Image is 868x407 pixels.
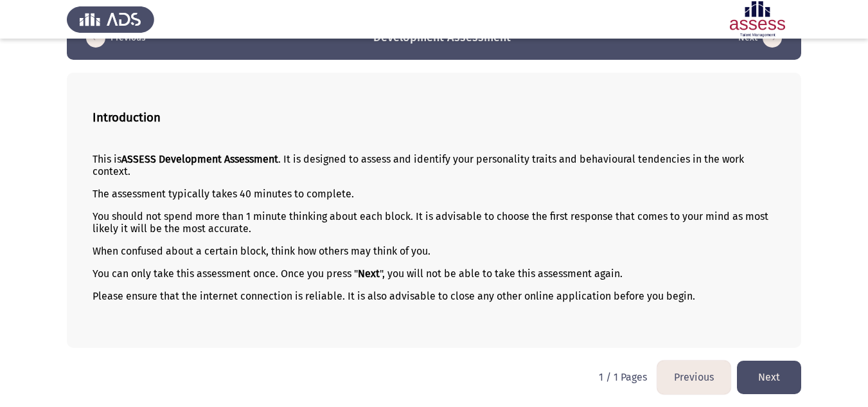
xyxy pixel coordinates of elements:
[93,188,775,200] p: The assessment typically takes 40 minutes to complete.
[714,1,801,37] img: Assessment logo of Development Assessment R1 (EN/AR)
[93,267,775,280] p: You can only take this assessment once. Once you press " ", you will not be able to take this ass...
[737,361,801,393] button: load next page
[93,111,161,125] b: Introduction
[93,290,775,302] p: Please ensure that the internet connection is reliable. It is also advisable to close any other o...
[93,210,775,235] p: You should not spend more than 1 minute thinking about each block. It is advisable to choose the ...
[93,153,775,177] p: This is . It is designed to assess and identify your personality traits and behavioural tendencie...
[93,245,775,257] p: When confused about a certain block, think how others may think of you.
[657,361,731,393] button: load previous page
[599,371,647,383] p: 1 / 1 Pages
[121,153,278,165] b: ASSESS Development Assessment
[358,267,380,280] b: Next
[67,1,154,37] img: Assess Talent Management logo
